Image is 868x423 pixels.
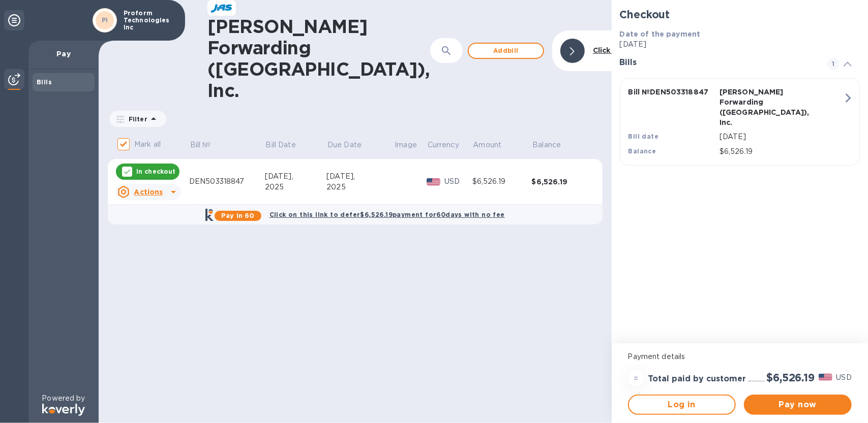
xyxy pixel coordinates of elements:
[124,10,174,31] p: Proform Technologies Inc
[620,8,860,21] h2: Checkout
[628,395,736,415] button: Log in
[326,182,394,192] div: 2025
[427,178,440,185] img: USD
[628,351,852,362] p: Payment details
[266,140,309,150] span: Bill Date
[102,16,108,24] b: PI
[134,188,163,196] u: Actions
[270,211,505,218] b: Click on this link to defer $6,526.19 payment for 60 days with no fee
[136,167,175,176] p: In checkout
[266,140,296,150] p: Bill Date
[720,132,843,142] p: [DATE]
[207,16,430,101] h1: [PERSON_NAME] Forwarding ([GEOGRAPHIC_DATA]), Inc.
[648,374,746,384] h3: Total paid by customer
[827,58,840,70] span: 1
[836,372,852,383] p: USD
[468,43,544,59] button: Addbill
[472,176,532,187] div: $6,526.19
[190,140,211,150] p: Bill №
[532,140,561,150] p: Balance
[37,49,91,59] p: Pay
[532,140,574,150] span: Balance
[327,140,362,150] p: Due Date
[532,177,591,187] div: $6,526.19
[620,39,860,50] p: [DATE]
[189,176,265,187] div: DEN503318847
[473,140,515,150] span: Amount
[42,404,85,416] img: Logo
[190,140,224,150] span: Bill №
[720,87,806,127] p: [PERSON_NAME] Forwarding ([GEOGRAPHIC_DATA]), Inc.
[620,30,701,38] b: Date of the payment
[37,78,52,86] b: Bills
[444,176,472,187] p: USD
[819,374,832,381] img: USD
[720,146,843,157] p: $6,526.19
[628,87,715,97] p: Bill № DEN503318847
[752,399,844,411] span: Pay now
[265,182,326,192] div: 2025
[428,140,459,150] p: Currency
[628,370,644,386] div: =
[744,395,852,415] button: Pay now
[221,212,254,219] b: Pay in 60
[473,140,502,150] p: Amount
[265,171,326,182] div: [DATE],
[593,46,640,54] b: Click to hide
[125,115,147,123] p: Filter
[767,371,815,384] h2: $6,526.19
[42,393,85,404] p: Powered by
[134,139,161,150] p: Mark all
[628,147,656,155] b: Balance
[637,399,727,411] span: Log in
[620,58,815,68] h3: Bills
[620,78,860,166] button: Bill №DEN503318847[PERSON_NAME] Forwarding ([GEOGRAPHIC_DATA]), Inc.Bill date[DATE]Balance$6,526.19
[326,171,394,182] div: [DATE],
[327,140,375,150] span: Due Date
[477,45,535,57] span: Add bill
[395,140,417,150] p: Image
[628,133,659,140] b: Bill date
